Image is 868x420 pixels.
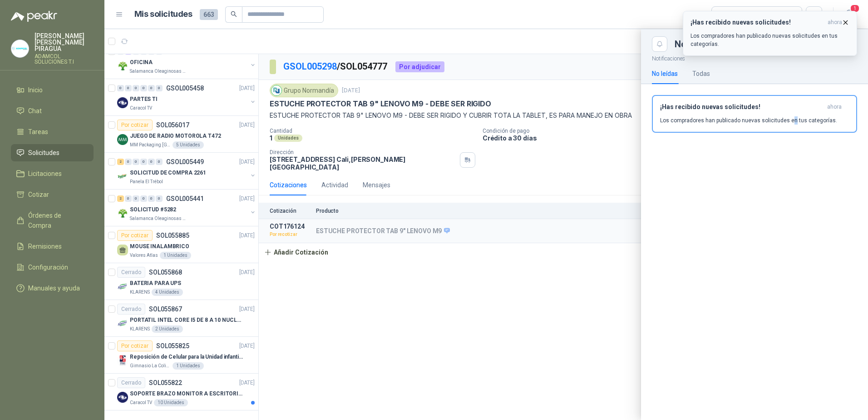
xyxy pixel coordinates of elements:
a: Licitaciones [11,165,94,182]
button: Close [652,36,667,52]
span: 663 [200,9,218,20]
span: Remisiones [28,241,62,251]
img: Company Logo [11,40,29,57]
span: Configuración [28,262,68,272]
button: ¡Has recibido nuevas solicitudes!ahora Los compradores han publicado nuevas solicitudes en tus ca... [683,11,857,56]
div: Notificaciones [675,40,857,49]
span: 1 [850,4,860,13]
span: Cotizar [28,190,49,200]
p: Notificaciones [641,52,868,63]
h1: Mis solicitudes [134,8,192,21]
p: Los compradores han publicado nuevas solicitudes en tus categorías. [690,32,849,48]
span: ahora [827,103,842,111]
div: Todas [717,10,736,20]
span: Tareas [28,127,48,137]
span: Manuales y ayuda [28,283,80,293]
h3: ¡Has recibido nuevas solicitudes! [660,103,824,111]
p: Los compradores han publicado nuevas solicitudes en tus categorías. [660,116,837,125]
div: No leídas [652,69,678,79]
img: Logo peakr [11,11,57,22]
div: Todas [692,69,710,79]
h3: ¡Has recibido nuevas solicitudes! [690,19,824,26]
a: Órdenes de Compra [11,207,94,234]
a: Tareas [11,123,94,140]
span: Órdenes de Compra [28,210,85,230]
span: Solicitudes [28,148,59,158]
span: Inicio [28,85,43,95]
p: [PERSON_NAME] [PERSON_NAME] PIRAGUA [35,33,94,52]
p: ADAMCOL SOLUCIONES T.I [35,54,94,65]
a: Configuración [11,259,94,276]
a: Cotizar [11,186,94,203]
a: Solicitudes [11,144,94,161]
a: Chat [11,102,94,120]
button: ¡Has recibido nuevas solicitudes!ahora Los compradores han publicado nuevas solicitudes en tus ca... [652,95,857,133]
span: ahora [828,19,842,26]
span: Licitaciones [28,169,62,179]
button: 1 [841,6,857,23]
span: Chat [28,106,42,116]
a: Manuales y ayuda [11,280,94,297]
a: Remisiones [11,238,94,255]
a: Inicio [11,81,94,99]
span: search [231,11,237,17]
